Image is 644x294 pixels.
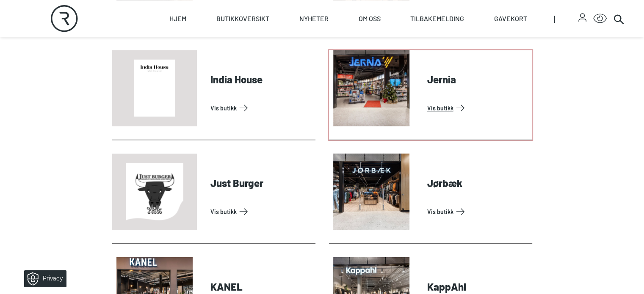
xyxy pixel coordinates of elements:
[210,101,312,115] a: Vis Butikk: India House
[210,205,312,218] a: Vis Butikk: Just Burger
[593,12,607,25] button: Open Accessibility Menu
[427,205,529,218] a: Vis Butikk: Jørbæk
[427,101,529,115] a: Vis Butikk: Jernia
[8,267,77,290] iframe: Manage Preferences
